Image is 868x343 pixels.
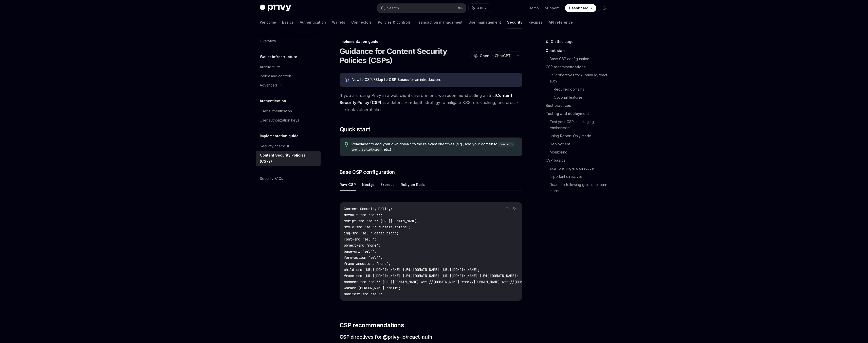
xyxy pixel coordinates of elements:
[260,117,299,123] div: User authorization keys
[260,38,276,44] div: Overview
[344,292,382,296] span: manifest-src 'self'
[260,108,292,114] div: User authentication
[340,125,370,133] span: Quick start
[469,4,491,13] button: Ask AI
[340,168,395,176] span: Base CSP configuration
[417,16,463,28] a: Transaction management
[344,243,380,248] span: object-src 'none';
[550,164,613,173] a: Example: img-src directive
[362,179,374,191] button: Next.js
[360,147,382,152] code: script-src
[344,286,401,290] span: worker-[PERSON_NAME] 'self';
[546,156,613,164] a: CSP basics
[546,63,613,71] a: CSP recommendations
[546,110,613,118] a: Testing and deployment
[380,179,395,191] button: Express
[550,71,613,85] a: CSP directives for @privy-io/react-auth
[554,93,613,101] a: Optional features
[458,6,463,10] span: ⌘ K
[565,4,596,12] a: Dashboard
[480,53,511,58] span: Open in ChatGPT
[344,237,376,242] span: font-src 'self';
[344,261,391,266] span: frame-ancestors 'none';
[550,118,613,132] a: Test your CSP in a staging environment
[507,16,522,28] a: Security
[352,142,517,152] span: Remember to add your own domain to the relevant directives (e.g., add your domain to , , etc.)
[344,267,480,272] span: child-src [URL][DOMAIN_NAME] [URL][DOMAIN_NAME] [URL][DOMAIN_NAME];
[528,16,543,28] a: Recipes
[256,37,321,46] a: Overview
[550,132,613,140] a: Using Report-Only mode
[340,333,432,340] span: CSP directives for @privy-io/react-auth
[551,39,574,45] span: On this page
[282,16,294,28] a: Basics
[375,77,409,82] a: Skip to CSP Basics
[377,4,466,13] button: Search...⌘K
[260,64,280,70] div: Architecture
[550,140,613,148] a: Deployment
[549,16,573,28] a: API reference
[260,133,299,139] h5: Implementation guide
[550,55,613,63] a: Base CSP configuration
[401,179,425,191] button: Ruby on Rails
[340,179,356,191] button: Raw CSP
[545,6,559,11] a: Support
[344,213,382,217] span: default-src 'self';
[260,143,289,149] div: Security checklist
[550,181,613,195] a: Read the following guides to learn more:
[256,62,321,72] a: Architecture
[352,77,517,83] div: New to CSPs? for an introduction.
[503,205,510,212] button: Copy the contents from the code block
[256,116,321,125] a: User authorization keys
[344,249,376,254] span: base-uri 'self';
[260,176,283,182] div: Security FAQs
[340,47,468,65] h1: Guidance for Content Security Policies (CSPs)
[344,231,399,235] span: img-src 'self' data: blob:;
[256,174,321,183] a: Security FAQs
[344,273,518,278] span: frame-src [URL][DOMAIN_NAME] [URL][DOMAIN_NAME] [URL][DOMAIN_NAME] [URL][DOMAIN_NAME];
[344,207,393,211] span: Content-Security-Policy:
[554,85,613,93] a: Required domains
[332,16,345,28] a: Wallets
[378,16,411,28] a: Policies & controls
[345,142,348,147] svg: Tip
[387,5,401,11] div: Search...
[600,4,608,12] button: Toggle dark mode
[260,82,277,88] div: Advanced
[352,142,514,152] code: connect-src
[550,173,613,181] a: Important directives
[260,16,276,28] a: Welcome
[477,6,487,11] span: Ask AI
[260,54,297,60] h5: Wallet infrastructure
[344,225,411,229] span: style-src 'self' 'unsafe-inline';
[340,92,522,113] span: If you are using Privy in a web client environment, we recommend setting a strict as a defense-in...
[345,78,350,83] svg: Info
[260,152,318,164] div: Content Security Policies (CSPs)
[470,52,514,60] button: Open in ChatGPT
[344,255,382,260] span: form-action 'self';
[546,101,613,110] a: Best practices
[546,47,613,55] a: Quick start
[340,39,522,44] div: Implementation guide
[300,16,326,28] a: Authentication
[256,107,321,116] a: User authentication
[260,5,291,12] img: dark logo
[260,98,286,104] h5: Authentication
[550,148,613,156] a: Monitoring
[511,205,518,212] button: Ask AI
[469,16,501,28] a: User management
[569,6,588,11] span: Dashboard
[260,73,292,79] div: Policy and controls
[256,142,321,151] a: Security checklist
[340,321,404,329] span: CSP recommendations
[529,6,539,11] a: Demo
[256,151,321,166] a: Content Security Policies (CSPs)
[351,16,372,28] a: Connectors
[344,280,630,284] span: connect-src 'self' [URL][DOMAIN_NAME] wss://[DOMAIN_NAME] wss://[DOMAIN_NAME] wss://[DOMAIN_NAME]...
[344,219,419,223] span: script-src 'self' [URL][DOMAIN_NAME];
[256,72,321,81] a: Policy and controls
